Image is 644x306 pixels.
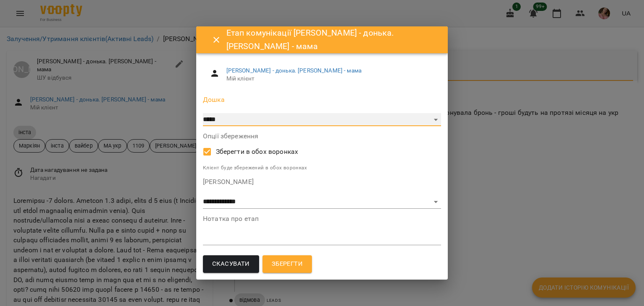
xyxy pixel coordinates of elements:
[203,96,441,103] label: Дошка
[226,67,361,74] a: [PERSON_NAME] - донька. [PERSON_NAME] - мама
[216,147,299,157] span: Зберегти в обох воронках
[262,255,312,273] button: Зберегти
[206,30,226,50] button: Close
[203,215,441,222] label: Нотатка про етап
[212,259,250,270] span: Скасувати
[203,255,259,273] button: Скасувати
[226,26,438,53] h6: Етап комунікації [PERSON_NAME] - донька. [PERSON_NAME] - мама
[203,164,441,172] p: Клієнт буде збережений в обох воронках
[203,133,441,140] label: Опції збереження
[203,179,441,185] label: [PERSON_NAME]
[226,75,434,83] span: Мій клієнт
[272,259,303,270] span: Зберегти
